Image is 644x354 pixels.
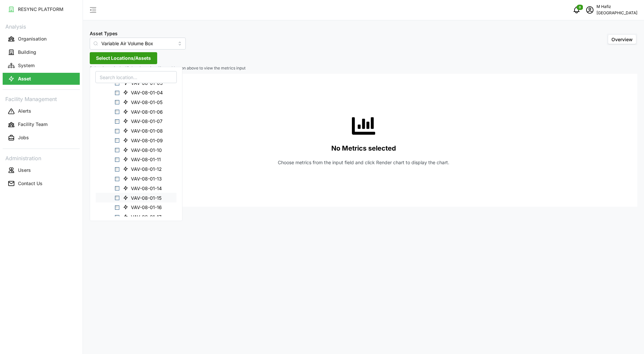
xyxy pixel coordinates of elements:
[115,110,119,114] span: Select VAV-08-01-06
[18,36,47,42] p: Organisation
[90,30,118,37] label: Asset Types
[3,46,80,59] a: Building
[611,37,633,42] span: Overview
[18,167,31,174] p: Users
[131,147,162,153] span: VAV-08-01-10
[115,100,119,104] span: Select VAV-08-01-05
[90,65,637,71] p: Select items in the 'Select Locations/Assets' button above to view the metrics input
[18,62,35,69] p: System
[596,10,637,16] p: [GEOGRAPHIC_DATA]
[3,164,80,176] button: Users
[3,21,80,31] p: Analysis
[120,136,167,144] span: VAV-08-01-09
[115,90,119,95] span: Select VAV-08-01-04
[115,186,119,190] span: Select VAV-08-01-14
[3,177,80,190] a: Contact Us
[131,128,163,134] span: VAV-08-01-08
[120,146,166,154] span: VAV-08-01-10
[3,164,80,177] a: Users
[115,81,119,85] span: Select VAV-08-01-03
[3,3,80,16] a: RESYNC PLATFORM
[120,165,166,173] span: VAV-08-01-12
[120,203,166,211] span: VAV-08-01-16
[3,153,80,163] p: Administration
[18,121,48,128] p: Facility Team
[115,177,119,181] span: Select VAV-08-01-13
[120,107,167,115] span: VAV-08-01-06
[131,185,162,192] span: VAV-08-01-14
[3,32,80,46] a: Organisation
[120,155,165,163] span: VAV-08-01-11
[95,71,177,83] input: Search location...
[596,4,637,10] p: M Hafiz
[115,158,119,162] span: Select VAV-08-01-11
[115,215,119,219] span: Select VAV-08-01-17
[3,105,80,117] button: Alerts
[120,213,166,221] span: VAV-08-01-17
[115,148,119,152] span: Select VAV-08-01-10
[3,59,80,72] a: System
[3,33,80,45] button: Organisation
[18,49,36,56] p: Building
[18,6,63,13] p: RESYNC PLATFORM
[3,105,80,118] a: Alerts
[115,129,119,133] span: Select VAV-08-01-08
[3,131,80,145] a: Jobs
[3,118,80,131] a: Facility Team
[120,127,167,135] span: VAV-08-01-08
[278,159,449,166] p: Choose metrics from the input field and click Render chart to display the chart.
[90,52,157,64] button: Select Locations/Assets
[579,5,581,10] span: 0
[120,193,166,201] span: VAV-08-01-15
[131,204,162,211] span: VAV-08-01-16
[131,99,162,106] span: VAV-08-01-05
[3,73,80,85] button: Asset
[96,53,151,64] span: Select Locations/Assets
[120,98,167,106] span: VAV-08-01-05
[131,118,162,125] span: VAV-08-01-07
[131,108,163,115] span: VAV-08-01-06
[131,156,161,163] span: VAV-08-01-11
[3,177,80,189] button: Contact Us
[3,59,80,71] button: System
[131,166,162,173] span: VAV-08-01-12
[3,94,80,103] p: Facility Management
[18,134,29,141] p: Jobs
[3,46,80,58] button: Building
[115,196,119,200] span: Select VAV-08-01-15
[570,3,583,17] button: notifications
[90,67,182,221] div: Select Locations/Assets
[18,75,31,82] p: Asset
[115,138,119,143] span: Select VAV-08-01-09
[3,132,80,144] button: Jobs
[18,180,43,187] p: Contact Us
[120,79,167,87] span: VAV-08-01-03
[131,137,163,144] span: VAV-08-01-09
[3,72,80,85] a: Asset
[115,167,119,172] span: Select VAV-08-01-12
[131,176,162,182] span: VAV-08-01-13
[131,194,161,201] span: VAV-08-01-15
[3,119,80,131] button: Facility Team
[120,175,166,182] span: VAV-08-01-13
[131,80,163,86] span: VAV-08-01-03
[3,3,80,15] button: RESYNC PLATFORM
[120,88,167,96] span: VAV-08-01-04
[583,3,596,17] button: schedule
[120,117,167,125] span: VAV-08-01-07
[331,143,396,154] p: No Metrics selected
[115,205,119,210] span: Select VAV-08-01-16
[120,184,166,192] span: VAV-08-01-14
[115,119,119,124] span: Select VAV-08-01-07
[131,89,163,96] span: VAV-08-01-04
[131,214,161,220] span: VAV-08-01-17
[18,108,31,114] p: Alerts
